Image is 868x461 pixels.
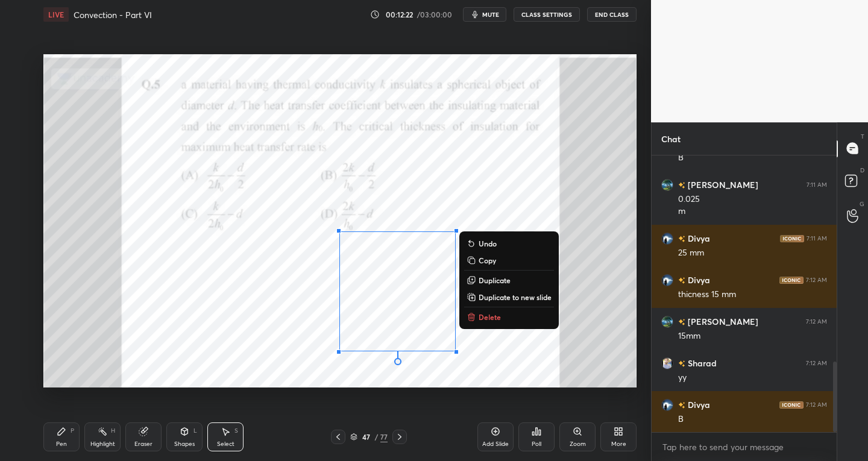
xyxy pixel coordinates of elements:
p: Delete [479,312,501,322]
h6: Divya [685,274,710,286]
h6: Divya [685,398,710,411]
img: iconic-dark.1390631f.png [780,234,804,242]
img: 87905c735eaf4ff2a2d307c465c113f5.jpg [661,232,673,244]
div: 0.025 [678,193,827,205]
button: Duplicate to new slide [464,290,554,304]
p: Chat [652,123,690,155]
div: S [234,428,238,434]
div: P [71,428,74,434]
div: B [678,152,827,164]
img: no-rating-badge.077c3623.svg [678,360,685,367]
p: Duplicate [479,275,511,285]
div: 7:11 AM [807,181,827,188]
div: L [193,428,197,434]
div: Highlight [90,441,115,447]
div: 47 [360,433,372,441]
img: iconic-dark.1390631f.png [779,401,804,408]
div: 7:12 AM [806,401,827,408]
img: no-rating-badge.077c3623.svg [678,319,685,325]
p: G [860,199,864,209]
div: Shapes [174,441,195,447]
div: H [111,428,115,434]
div: Add Slide [482,441,509,447]
div: 7:12 AM [806,318,827,325]
div: 7:12 AM [806,359,827,366]
div: 15mm [678,330,827,342]
button: mute [463,7,506,22]
span: mute [482,10,499,19]
div: 7:11 AM [807,234,827,242]
img: 620ebde3baa04807a2dcbc4d45d94e8e.jpg [661,315,673,327]
div: LIVE [43,7,69,22]
img: 620ebde3baa04807a2dcbc4d45d94e8e.jpg [661,178,673,190]
div: grid [652,155,837,433]
img: no-rating-badge.077c3623.svg [678,402,685,409]
p: Undo [479,239,497,248]
img: no-rating-badge.077c3623.svg [678,182,685,189]
div: 25 mm [678,247,827,259]
button: CLASS SETTINGS [514,7,580,22]
img: no-rating-badge.077c3623.svg [678,236,685,242]
button: End Class [587,7,637,22]
img: a858f466130d400e9721c2144dd89d56.jpg [661,357,673,369]
img: no-rating-badge.077c3623.svg [678,277,685,284]
button: Delete [464,310,554,324]
img: 87905c735eaf4ff2a2d307c465c113f5.jpg [661,274,673,286]
h6: [PERSON_NAME] [685,178,758,191]
div: / [374,433,378,441]
button: Undo [464,236,554,251]
div: Poll [532,441,541,447]
h6: Divya [685,232,710,245]
div: yy [678,372,827,384]
img: 87905c735eaf4ff2a2d307c465c113f5.jpg [661,398,673,410]
p: D [860,166,864,175]
p: T [861,132,864,141]
div: B [678,413,827,425]
h6: [PERSON_NAME] [685,315,758,328]
p: Duplicate to new slide [479,292,552,302]
div: Select [217,441,234,447]
h6: Sharad [685,357,717,369]
div: Eraser [134,441,153,447]
div: 77 [380,431,388,442]
div: Pen [56,441,67,447]
img: iconic-dark.1390631f.png [779,276,804,283]
div: More [611,441,626,447]
button: Copy [464,253,554,268]
div: thicness 15 mm [678,289,827,301]
div: 7:12 AM [806,276,827,283]
button: Duplicate [464,273,554,287]
div: Zoom [570,441,586,447]
div: m [678,205,827,218]
h4: Convection - Part VI [74,9,152,20]
p: Copy [479,256,496,265]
